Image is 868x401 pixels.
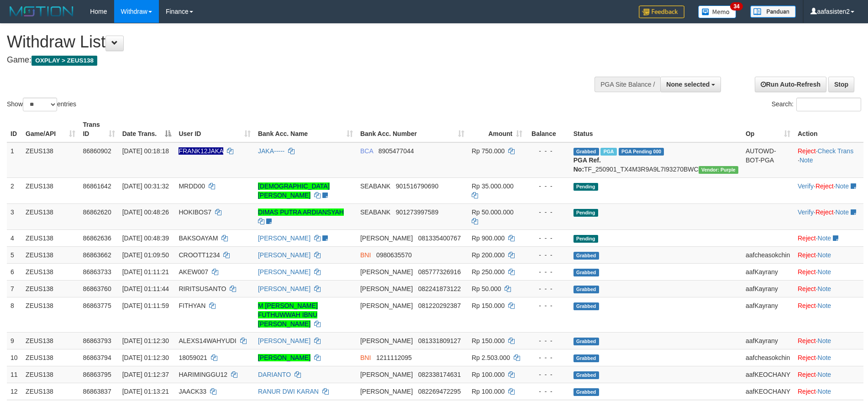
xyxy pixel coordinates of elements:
div: - - - [530,182,566,191]
img: Button%20Memo.svg [698,5,736,18]
td: ZEUS138 [22,297,79,332]
a: RANUR DWI KARAN [258,388,319,395]
a: [PERSON_NAME] [258,337,310,344]
span: Copy 0980635570 to clipboard [376,251,412,259]
a: Stop [828,77,854,92]
td: 9 [7,332,22,349]
td: ZEUS138 [22,349,79,366]
span: [DATE] 01:12:30 [122,354,169,361]
th: ID [7,116,22,142]
td: aafKEOCHANY [742,366,794,383]
a: Note [818,268,831,276]
a: Check Trans [818,147,854,155]
span: Grabbed [573,371,599,379]
td: · [794,229,863,246]
span: 86863733 [83,268,111,276]
td: ZEUS138 [22,142,79,178]
td: ZEUS138 [22,229,79,246]
td: 4 [7,229,22,246]
a: DIMAS PUTRA ARDIANSYAH [258,208,344,216]
img: Feedback.jpg [639,5,684,18]
span: Rp 250.000 [472,268,505,276]
a: Reject [815,182,834,190]
td: · [794,383,863,400]
span: HOKIBOS7 [179,208,211,216]
span: Grabbed [573,354,599,362]
span: Copy 1211112095 to clipboard [376,354,412,361]
span: [PERSON_NAME] [360,285,413,292]
th: Amount: activate to sort column ascending [468,116,526,142]
h1: Withdraw List [7,33,569,51]
th: User ID: activate to sort column ascending [175,116,254,142]
div: - - - [530,284,566,293]
a: [PERSON_NAME] [258,268,310,276]
th: Date Trans.: activate to sort column descending [119,116,175,142]
span: HARIMINGGU12 [179,371,227,378]
a: DARIANTO [258,371,291,378]
td: ZEUS138 [22,246,79,263]
span: MRDD00 [179,182,205,190]
span: PGA Pending [619,148,664,156]
span: Grabbed [573,148,599,156]
a: [PERSON_NAME] [258,285,310,292]
td: TF_250901_TX4M3R9A9L7I93270BWC [570,142,742,178]
span: Copy 8905477044 to clipboard [379,147,414,155]
td: ZEUS138 [22,366,79,383]
div: - - - [530,234,566,243]
a: Reject [798,371,816,378]
span: [DATE] 01:13:21 [122,388,169,395]
a: Note [818,388,831,395]
td: 7 [7,280,22,297]
a: [PERSON_NAME] [258,354,310,361]
th: Trans ID: activate to sort column ascending [79,116,118,142]
label: Show entries [7,98,76,111]
span: Grabbed [573,252,599,260]
span: 18059021 [179,354,207,361]
span: 86863760 [83,285,111,292]
a: Reject [798,285,816,292]
td: · · [794,142,863,178]
a: Run Auto-Refresh [755,77,826,92]
a: Reject [798,251,816,259]
td: · · [794,177,863,203]
td: · [794,349,863,366]
span: RIRITSUSANTO [179,285,226,292]
span: Marked by aafpengsreynich [600,148,616,156]
td: ZEUS138 [22,280,79,297]
a: Note [818,234,831,242]
span: Grabbed [573,302,599,310]
th: Bank Acc. Name: activate to sort column ascending [254,116,357,142]
div: - - - [530,301,566,310]
span: FITHYAN [179,302,205,309]
span: Copy 082241873122 to clipboard [418,285,461,292]
a: Reject [798,388,816,395]
h4: Game: [7,56,569,65]
span: 86863775 [83,302,111,309]
div: - - - [530,387,566,396]
td: aafcheasokchin [742,246,794,263]
span: 86863837 [83,388,111,395]
span: Rp 35.000.000 [472,182,514,190]
span: Grabbed [573,388,599,396]
a: Note [818,285,831,292]
span: Copy 081335400767 to clipboard [418,234,461,242]
span: 86863794 [83,354,111,361]
th: Status [570,116,742,142]
a: Reject [798,302,816,309]
td: aafKayrany [742,297,794,332]
span: Rp 750.000 [472,147,505,155]
span: 86860902 [83,147,111,155]
td: AUTOWD-BOT-PGA [742,142,794,178]
span: [DATE] 00:31:32 [122,182,169,190]
td: ZEUS138 [22,177,79,203]
label: Search: [772,98,861,111]
div: - - - [530,353,566,362]
span: Copy 901516790690 to clipboard [396,182,438,190]
div: PGA Site Balance / [594,77,660,92]
span: [DATE] 01:12:30 [122,337,169,344]
span: Pending [573,209,598,217]
a: Note [818,251,831,259]
span: Rp 50.000 [472,285,501,292]
td: ZEUS138 [22,203,79,229]
span: Rp 2.503.000 [472,354,510,361]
